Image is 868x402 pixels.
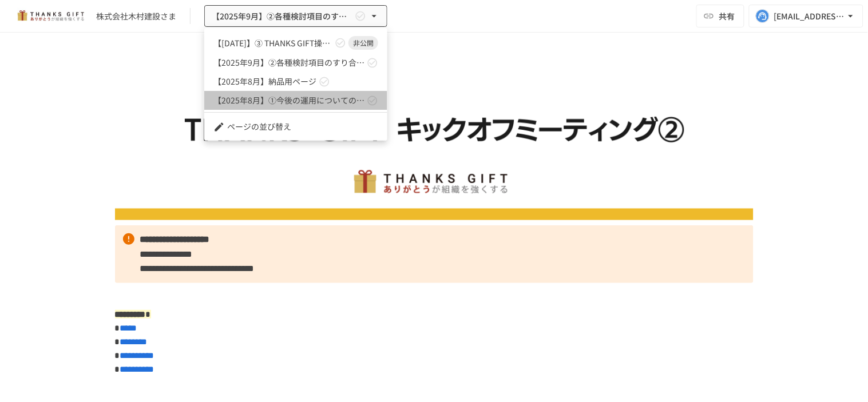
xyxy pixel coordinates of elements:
[213,75,316,87] span: 【2025年8月】納品用ページ
[348,38,378,48] span: 非公開
[204,117,387,136] li: ページの並び替え
[213,94,364,106] span: 【2025年8月】①今後の運用についてのご案内/THANKS GIFTキックオフMTG
[213,37,332,49] span: 【[DATE]】➂ THANKS GIFT操作説明/THANKS GIFT[PERSON_NAME]
[213,57,364,69] span: 【2025年9月】②各種検討項目のすり合わせ/ THANKS GIFTキックオフMTG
